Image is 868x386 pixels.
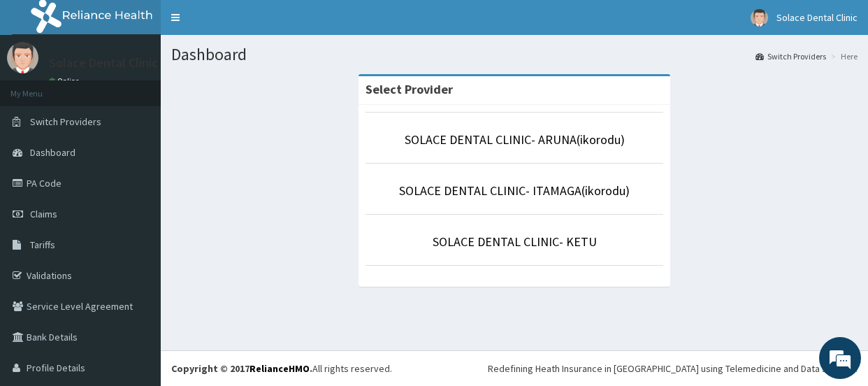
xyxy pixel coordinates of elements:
strong: Select Provider [366,81,453,97]
strong: Copyright © 2017 . [171,362,312,375]
p: Solace Dental Clinic [49,57,158,69]
span: Solace Dental Clinic [776,11,858,24]
a: SOLACE DENTAL CLINIC- ITAMAGA(ikorodu) [399,183,630,199]
div: Redefining Heath Insurance in [GEOGRAPHIC_DATA] using Telemedicine and Data Science! [488,362,858,376]
li: Here [827,50,858,62]
span: Switch Providers [30,115,101,128]
img: User Image [7,42,38,73]
span: Claims [30,208,57,220]
span: Tariffs [30,238,55,251]
a: Switch Providers [755,50,826,62]
a: SOLACE DENTAL CLINIC- ARUNA(ikorodu) [405,131,625,148]
span: Dashboard [30,146,75,159]
a: SOLACE DENTAL CLINIC- KETU [433,234,597,250]
h1: Dashboard [171,45,858,64]
img: User Image [751,9,768,27]
footer: All rights reserved. [161,350,868,386]
a: Online [49,76,82,86]
a: RelianceHMO [249,362,310,375]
